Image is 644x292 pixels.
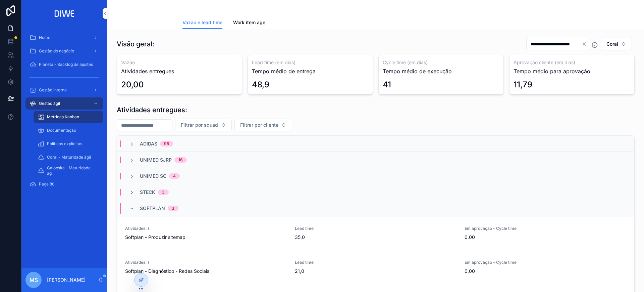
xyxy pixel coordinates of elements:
[233,19,265,26] span: Work item age
[140,205,165,212] span: Softplan
[52,8,77,19] img: App logo
[47,128,76,133] span: Documentação
[39,87,67,93] span: Gestão interna
[234,119,292,131] button: Select Button
[606,41,618,47] span: Coral
[164,141,169,147] div: 95
[34,165,103,177] a: Calopsita - Maturidade ágil
[117,250,634,284] a: Atividades :)Softplan - Diagnóstico - Redes SociaisLead time21,0Em aprovação - Cycle time0,00
[25,58,103,71] a: Planeta - Backlog de ajustes
[295,260,457,265] span: Lead time
[465,226,584,231] span: Em aprovação - Cycle time
[601,38,632,50] button: Select Button
[233,16,265,30] a: Work item age
[121,59,238,66] h3: Vazão
[465,268,584,275] span: 0,00
[252,67,369,75] p: Tempo médio de entrega
[383,59,499,66] h3: Cycle time (em dias)
[34,111,103,123] a: Métricas Kanban
[514,67,630,75] p: Tempo médio para aprovação
[39,62,93,67] span: Planeta - Backlog de ajustes
[178,157,183,163] div: 16
[240,122,278,128] span: Filtrar por cliente
[25,32,103,44] a: Home
[252,79,269,90] div: 48,9
[465,260,584,265] span: Em aprovação - Cycle time
[140,189,155,196] span: Steck
[295,268,457,275] span: 21,0
[21,27,107,199] div: scrollable content
[125,260,287,265] span: Atividades :)
[295,226,457,231] span: Lead time
[34,138,103,150] a: Políticas explícitas
[582,41,590,47] button: Clear
[181,122,218,128] span: Filtrar por squad
[25,178,103,190] a: Page 80
[34,151,103,163] a: Coral - Maturidade ágil
[172,206,174,211] div: 3
[465,234,584,241] span: 0,00
[117,39,154,49] h1: Visão geral:
[34,124,103,136] a: Documentação
[121,79,144,90] div: 20,00
[47,277,86,283] p: [PERSON_NAME]
[125,226,287,231] span: Atividades :)
[182,16,222,29] a: Vazão e lead time
[162,190,165,195] div: 3
[175,119,232,131] button: Select Button
[25,97,103,110] a: Gestão ágil
[295,234,457,241] span: 35,0
[252,59,369,66] h3: Lead time (em dias)
[140,157,172,163] span: Unimed SJRP
[39,48,74,54] span: Gestão do negócio
[117,216,634,250] a: Atividades :)Softplan - Produzir sitemapLead time35,0Em aprovação - Cycle time0,00
[173,173,176,179] div: 4
[47,155,91,160] span: Coral - Maturidade ágil
[39,181,55,187] span: Page 80
[125,234,185,240] span: Softplan - Produzir sitemap
[117,105,187,115] h1: Atividades entregues:
[47,141,82,147] span: Políticas explícitas
[125,268,209,274] span: Softplan - Diagnóstico - Redes Sociais
[514,59,630,66] h3: Aprovação cliente (em dias)
[39,35,50,40] span: Home
[182,19,222,26] span: Vazão e lead time
[25,45,103,57] a: Gestão do negócio
[140,173,166,179] span: Unimed SC
[383,67,499,75] p: Tempo médio de execução
[514,79,532,90] div: 11,79
[47,165,97,176] span: Calopsita - Maturidade ágil
[140,140,157,147] span: adidas
[383,79,391,90] div: 41
[121,67,238,75] p: Atividades entregues
[25,84,103,96] a: Gestão interna
[39,101,60,106] span: Gestão ágil
[47,114,79,120] span: Métricas Kanban
[30,276,38,284] span: MS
